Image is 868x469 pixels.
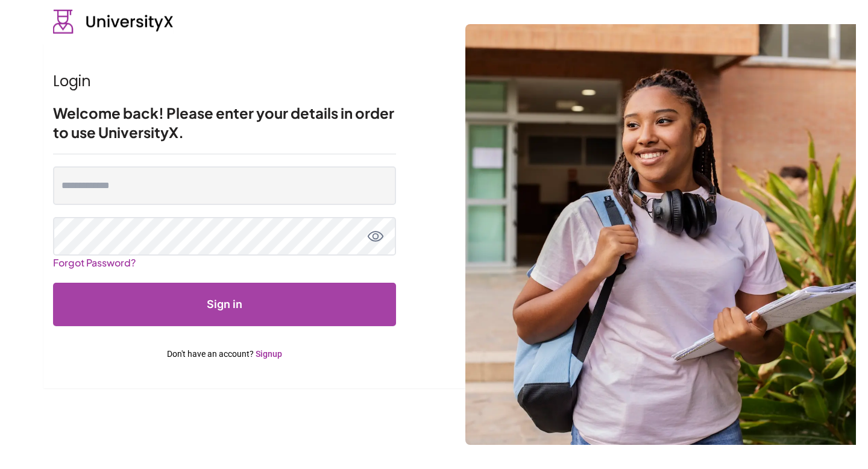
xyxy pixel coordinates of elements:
[53,348,396,360] p: Don't have an account?
[256,349,282,359] a: Signup
[367,228,384,245] button: toggle password view
[53,283,396,326] button: Submit form
[465,24,856,445] img: login background
[53,103,396,142] h2: Welcome back! Please enter your details in order to use UniversityX.
[53,10,174,34] img: UniversityX logo
[53,72,396,91] h1: Login
[53,251,136,274] a: Forgot Password?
